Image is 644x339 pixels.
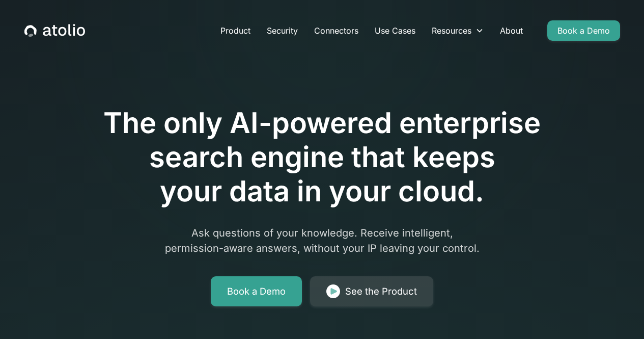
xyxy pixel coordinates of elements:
[547,20,620,41] a: Book a Demo
[306,20,367,41] a: Connectors
[211,276,302,307] a: Book a Demo
[62,106,583,209] h1: The only AI-powered enterprise search engine that keeps your data in your cloud.
[345,284,417,299] div: See the Product
[259,20,306,41] a: Security
[24,24,85,37] a: home
[212,20,259,41] a: Product
[492,20,531,41] a: About
[310,276,433,307] a: See the Product
[424,20,492,41] div: Resources
[367,20,424,41] a: Use Cases
[127,225,518,256] p: Ask questions of your knowledge. Receive intelligent, permission-aware answers, without your IP l...
[432,24,471,37] div: Resources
